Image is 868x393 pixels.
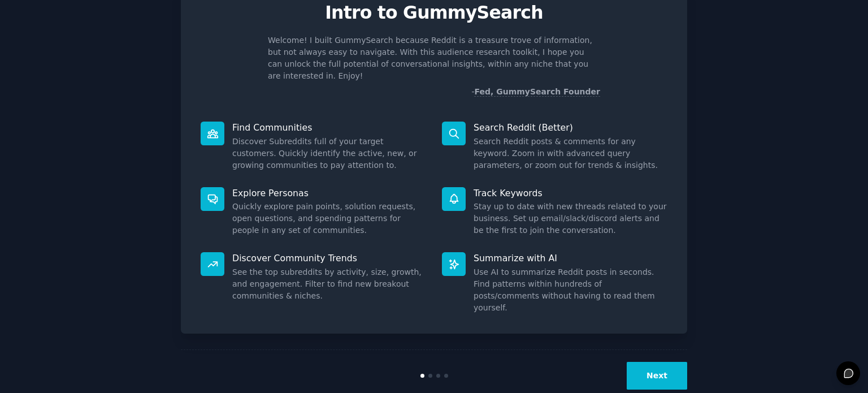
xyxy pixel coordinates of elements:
p: Discover Community Trends [232,252,426,264]
p: Track Keywords [474,187,667,199]
dd: Use AI to summarize Reddit posts in seconds. Find patterns within hundreds of posts/comments with... [474,266,667,314]
dd: Discover Subreddits full of your target customers. Quickly identify the active, new, or growing c... [232,136,426,171]
dd: See the top subreddits by activity, size, growth, and engagement. Filter to find new breakout com... [232,266,426,302]
div: - [471,86,600,98]
p: Search Reddit (Better) [474,122,667,133]
dd: Search Reddit posts & comments for any keyword. Zoom in with advanced query parameters, or zoom o... [474,136,667,171]
p: Welcome! I built GummySearch because Reddit is a treasure trove of information, but not always ea... [268,34,600,82]
p: Intro to GummySearch [193,3,675,23]
p: Summarize with AI [474,252,667,264]
dd: Quickly explore pain points, solution requests, open questions, and spending patterns for people ... [232,201,426,236]
button: Next [627,362,687,390]
dd: Stay up to date with new threads related to your business. Set up email/slack/discord alerts and ... [474,201,667,236]
p: Find Communities [232,122,426,133]
a: Fed, GummySearch Founder [474,87,600,97]
p: Explore Personas [232,187,426,199]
